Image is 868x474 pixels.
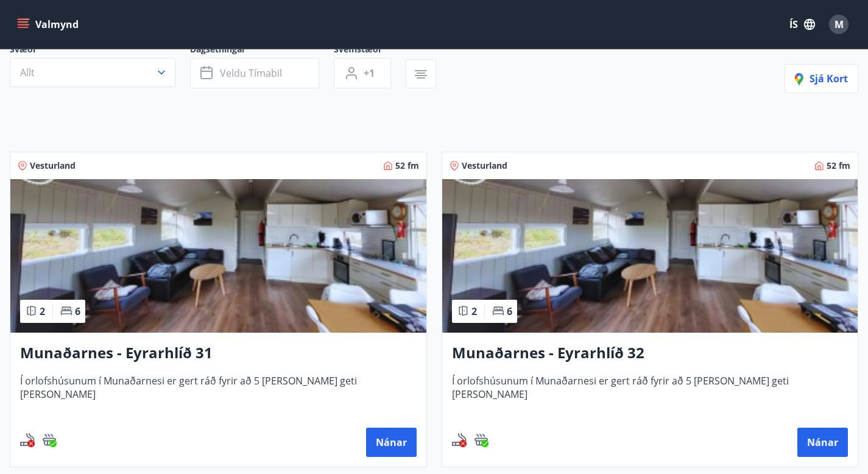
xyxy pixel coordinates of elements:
[824,10,853,39] button: M
[471,305,477,318] span: 2
[395,160,419,172] span: 52 fm
[452,374,849,414] span: Í orlofshúsunum í Munaðarnesi er gert ráð fyrir að 5 [PERSON_NAME] geti [PERSON_NAME]
[75,305,80,318] span: 6
[42,433,57,447] img: h89QDIuHlAdpqTriuIvuEWkTH976fOgBEOOeu1mi.svg
[15,13,83,35] button: menu
[20,433,35,447] div: Reykingar / Vape
[452,433,467,447] img: QNIUl6Cv9L9rHgMXwuzGLuiJOj7RKqxk9mBFPqjq.svg
[334,58,391,88] button: +1
[20,66,35,79] span: Allt
[190,43,334,58] span: Dagsetningar
[462,160,507,172] span: Vesturland
[10,58,175,87] button: Allt
[30,160,76,172] span: Vesturland
[364,66,375,80] span: +1
[220,66,282,80] span: Veldu tímabil
[20,433,35,447] img: QNIUl6Cv9L9rHgMXwuzGLuiJOj7RKqxk9mBFPqjq.svg
[40,305,45,318] span: 2
[334,43,406,58] span: Svefnstæði
[507,305,512,318] span: 6
[797,428,848,457] button: Nánar
[366,428,417,457] button: Nánar
[452,342,849,364] h3: Munaðarnes - Eyrarhlíð 32
[474,433,489,447] img: h89QDIuHlAdpqTriuIvuEWkTH976fOgBEOOeu1mi.svg
[190,58,319,88] button: Veldu tímabil
[10,43,190,58] span: Svæði
[474,433,489,447] div: Heitur pottur
[20,374,417,414] span: Í orlofshúsunum í Munaðarnesi er gert ráð fyrir að 5 [PERSON_NAME] geti [PERSON_NAME]
[795,72,848,85] span: Sjá kort
[442,179,858,333] img: Paella dish
[452,433,467,447] div: Reykingar / Vape
[827,160,850,172] span: 52 fm
[785,64,858,93] button: Sjá kort
[783,13,822,35] button: ÍS
[834,18,844,31] span: M
[42,433,57,447] div: Heitur pottur
[20,342,417,364] h3: Munaðarnes - Eyrarhlíð 31
[10,179,426,333] img: Paella dish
